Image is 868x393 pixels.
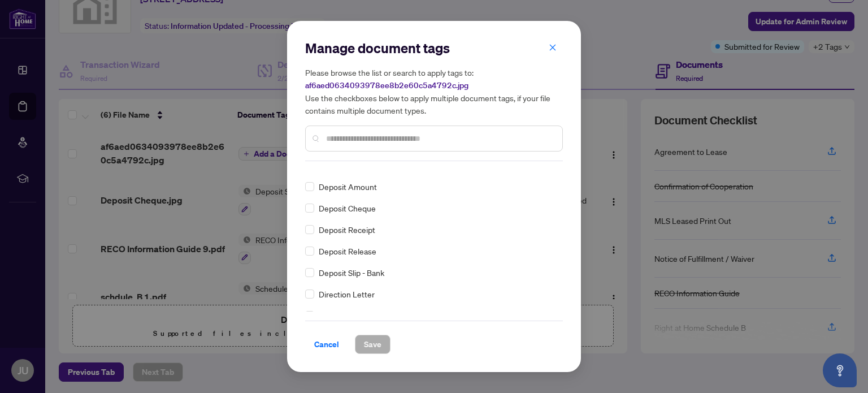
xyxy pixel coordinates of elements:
[305,66,563,116] h5: Please browse the list or search to apply tags to: Use the checkboxes below to apply multiple doc...
[319,309,352,322] span: Duplicate
[355,335,390,354] button: Save
[319,266,384,279] span: Deposit Slip - Bank
[319,245,376,257] span: Deposit Release
[319,223,375,236] span: Deposit Receipt
[319,202,376,214] span: Deposit Cheque
[823,353,857,387] button: Open asap
[319,288,375,300] span: Direction Letter
[305,39,563,57] h2: Manage document tags
[314,335,339,353] span: Cancel
[305,80,468,90] span: af6aed0634093978ee8b2e60c5a4792c.jpg
[305,335,348,354] button: Cancel
[549,44,557,51] span: close
[319,180,377,193] span: Deposit Amount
